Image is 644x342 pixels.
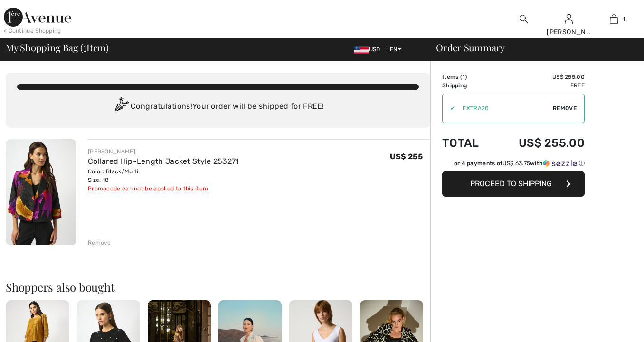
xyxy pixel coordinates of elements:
img: 1ère Avenue [4,8,71,27]
div: or 4 payments ofUS$ 63.75withSezzle Click to learn more about Sezzle [442,159,585,171]
td: Shipping [442,81,493,90]
div: Congratulations! Your order will be shipped for FREE! [17,97,419,116]
span: EN [390,46,402,53]
span: USD [354,46,384,53]
img: My Info [565,13,573,25]
td: US$ 255.00 [493,127,585,159]
div: Order Summary [425,43,638,52]
img: search the website [520,13,528,25]
div: Remove [88,238,111,247]
span: 1 [83,40,86,53]
div: [PERSON_NAME] [547,27,591,37]
div: or 4 payments of with [454,159,585,168]
img: Congratulation2.svg [112,97,131,116]
td: Total [442,127,493,159]
img: Sezzle [543,159,577,168]
img: Collared Hip-Length Jacket Style 253271 [6,139,76,245]
span: US$ 255 [390,152,423,161]
td: Items ( ) [442,73,493,81]
a: 1 [592,13,636,25]
td: US$ 255.00 [493,73,585,81]
div: Color: Black/Multi Size: 18 [88,167,239,184]
img: My Bag [610,13,618,25]
div: Promocode can not be applied to this item [88,184,239,193]
h2: Shoppers also bought [6,281,430,293]
button: Proceed to Shipping [442,171,585,197]
span: US$ 63.75 [502,160,530,167]
span: Proceed to Shipping [470,179,552,188]
span: Remove [553,104,577,113]
img: US Dollar [354,46,369,54]
span: 1 [623,15,625,23]
input: Promo code [455,94,553,123]
a: Sign In [565,14,573,23]
a: Collared Hip-Length Jacket Style 253271 [88,157,239,166]
td: Free [493,81,585,90]
div: < Continue Shopping [4,27,61,35]
span: My Shopping Bag ( Item) [6,43,109,52]
div: [PERSON_NAME] [88,147,239,156]
span: 1 [462,74,465,80]
div: ✔ [443,104,455,113]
